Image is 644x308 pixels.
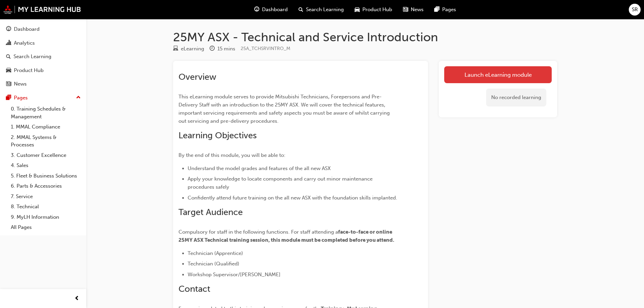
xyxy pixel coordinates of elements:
a: car-iconProduct Hub [349,3,398,17]
a: 2. MMAL Systems & Processes [8,132,84,150]
a: 6. Parts & Accessories [8,181,84,191]
span: clock-icon [210,46,215,52]
span: Learning resource code [241,46,290,51]
a: 9. MyLH Information [8,212,84,222]
div: Analytics [14,39,35,47]
span: guage-icon [254,5,259,14]
span: Understand the model grades and features of the all new ASX [188,165,331,171]
span: Learning Objectives [178,130,257,141]
a: 8. Technical [8,202,84,212]
span: Overview [178,72,216,82]
span: This eLearning module serves to provide Mitsubishi Technicians, Forepersons and Pre-Delivery Staf... [178,94,391,124]
span: news-icon [403,5,408,14]
div: Search Learning [14,53,51,61]
a: 7. Service [8,191,84,202]
span: chart-icon [6,40,11,46]
div: Duration [210,45,235,53]
a: guage-iconDashboard [249,3,293,17]
span: face-to-face or online 25MY ASX Technical training session, this module must be completed before ... [178,229,394,243]
span: Search Learning [306,6,344,14]
span: SR [632,6,638,14]
a: 0. Training Schedules & Management [8,104,84,122]
a: 3. Customer Excellence [8,150,84,161]
span: Dashboard [262,6,288,14]
span: Confidently attend future training on the all new ASX with the foundation skills implanted. [188,195,397,201]
span: Product Hub [362,6,392,14]
div: News [14,80,27,88]
span: car-icon [355,5,360,14]
a: Dashboard [3,23,84,35]
div: Type [173,45,204,53]
span: News [411,6,424,14]
a: 4. Sales [8,160,84,171]
span: guage-icon [6,26,11,32]
span: pages-icon [434,5,439,14]
button: Pages [3,92,84,104]
span: Technician (Apprentice) [188,250,243,256]
div: eLearning [181,45,204,53]
div: Pages [14,94,28,102]
img: mmal [3,5,81,14]
span: car-icon [6,68,11,74]
span: Pages [442,6,456,14]
span: Workshop Supervisor/[PERSON_NAME] [188,271,281,278]
div: Dashboard [14,25,40,33]
a: pages-iconPages [429,3,461,17]
button: DashboardAnalyticsSearch LearningProduct HubNews [3,22,84,92]
div: Product Hub [14,67,44,74]
span: learningResourceType_ELEARNING-icon [173,46,178,52]
span: Target Audience [178,207,243,217]
div: No recorded learning [486,89,546,106]
span: By the end of this module, you will be able to: [178,152,285,158]
a: Search Learning [3,50,84,63]
a: News [3,78,84,90]
a: Product Hub [3,64,84,77]
span: pages-icon [6,95,11,101]
h1: 25MY ASX - Technical and Service Introduction [173,30,557,45]
a: Launch eLearning module [444,66,552,83]
span: Contact [178,284,210,294]
span: Apply your knowledge to locate components and carry out minor maintenance procedures safely [188,176,374,190]
span: Compulsory for staff in the following functions. For staff attending a [178,229,338,235]
div: 15 mins [217,45,235,53]
a: news-iconNews [398,3,429,17]
a: 1. MMAL Compliance [8,122,84,132]
span: search-icon [299,5,303,14]
span: Technician (Qualified) [188,261,239,267]
span: search-icon [6,54,11,60]
span: up-icon [76,93,81,102]
a: Analytics [3,37,84,49]
span: news-icon [6,81,11,87]
button: SR [629,4,641,16]
span: prev-icon [74,294,79,303]
a: 5. Fleet & Business Solutions [8,171,84,181]
a: search-iconSearch Learning [293,3,349,17]
a: All Pages [8,222,84,233]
